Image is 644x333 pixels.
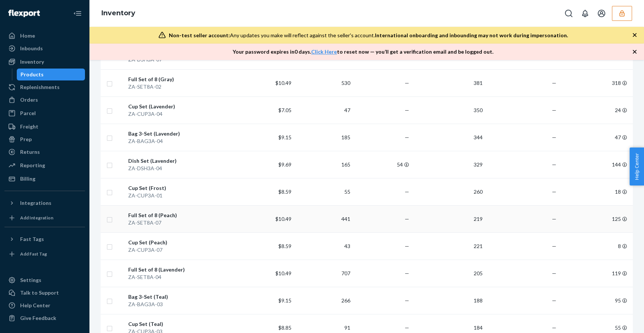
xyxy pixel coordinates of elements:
[412,69,486,96] td: 381
[278,161,291,168] span: $9.69
[275,270,291,276] span: $10.49
[128,320,233,328] div: Cup Set (Teal)
[294,260,353,287] td: 707
[294,69,353,96] td: 530
[20,83,60,91] div: Replenishments
[552,297,556,304] span: —
[4,197,85,209] button: Integrations
[4,248,85,260] a: Add Fast Tag
[412,205,486,232] td: 219
[4,212,85,224] a: Add Integration
[412,96,486,124] td: 350
[294,124,353,151] td: 185
[552,216,556,222] span: —
[128,184,233,192] div: Cup Set (Frost)
[4,56,85,68] a: Inventory
[552,161,556,168] span: —
[559,151,633,178] td: 144
[20,302,50,309] div: Help Center
[559,232,633,260] td: 8
[4,42,85,54] a: Inbounds
[4,173,85,185] a: Billing
[20,314,56,322] div: Give Feedback
[552,80,556,86] span: —
[20,148,40,156] div: Returns
[20,58,44,66] div: Inventory
[275,80,291,86] span: $10.49
[559,178,633,205] td: 18
[128,192,233,199] div: ZA-CUP3A-01
[278,134,291,140] span: $9.15
[20,123,38,130] div: Freight
[128,137,233,145] div: ZA-BAG3A-04
[405,243,409,249] span: —
[412,151,486,178] td: 329
[405,324,409,331] span: —
[20,251,47,257] div: Add Fast Tag
[70,6,85,21] button: Close Navigation
[128,239,233,246] div: Cup Set (Peach)
[4,274,85,286] a: Settings
[4,146,85,158] a: Returns
[20,136,32,143] div: Prep
[169,32,230,38] span: Non-test seller account:
[578,6,593,21] button: Open notifications
[233,48,493,55] p: Your password expires in 0 days . to reset now — you’ll get a verification email and be logged out.
[169,32,568,39] div: Any updates you make will reflect against the seller's account.
[278,297,291,304] span: $9.15
[278,243,291,249] span: $8.59
[559,124,633,151] td: 47
[8,10,40,17] img: Flexport logo
[412,124,486,151] td: 344
[294,178,353,205] td: 55
[20,162,45,169] div: Reporting
[629,148,644,185] button: Help Center
[128,165,233,172] div: ZA-DSH3A-04
[128,157,233,165] div: Dish Set (Lavender)
[552,243,556,249] span: —
[4,159,85,171] a: Reporting
[20,175,35,183] div: Billing
[294,205,353,232] td: 441
[128,103,233,110] div: Cup Set (Lavender)
[552,188,556,195] span: —
[294,96,353,124] td: 47
[278,324,291,331] span: $8.85
[375,32,568,38] span: International onboarding and inbounding may not work during impersonation.
[20,71,44,78] div: Products
[20,199,51,207] div: Integrations
[552,270,556,276] span: —
[128,110,233,118] div: ZA-CUP3A-04
[128,130,233,137] div: Bag 3-Set (Lavender)
[128,83,233,91] div: ZA-SET8A-02
[95,3,141,24] ol: breadcrumbs
[4,81,85,93] a: Replenishments
[405,270,409,276] span: —
[128,219,233,226] div: ZA-SET8A-07
[4,94,85,106] a: Orders
[405,134,409,140] span: —
[20,276,41,284] div: Settings
[552,107,556,113] span: —
[552,324,556,331] span: —
[128,76,233,83] div: Full Set of 8 (Gray)
[278,188,291,195] span: $8.59
[405,107,409,113] span: —
[559,287,633,314] td: 95
[353,151,412,178] td: 54
[4,30,85,42] a: Home
[20,215,53,221] div: Add Integration
[128,293,233,301] div: Bag 3-Set (Teal)
[412,260,486,287] td: 205
[4,287,85,299] a: Talk to Support
[412,287,486,314] td: 188
[20,45,43,52] div: Inbounds
[405,216,409,222] span: —
[20,96,38,104] div: Orders
[4,299,85,311] a: Help Center
[412,232,486,260] td: 221
[594,6,609,21] button: Open account menu
[294,151,353,178] td: 165
[20,289,59,296] div: Talk to Support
